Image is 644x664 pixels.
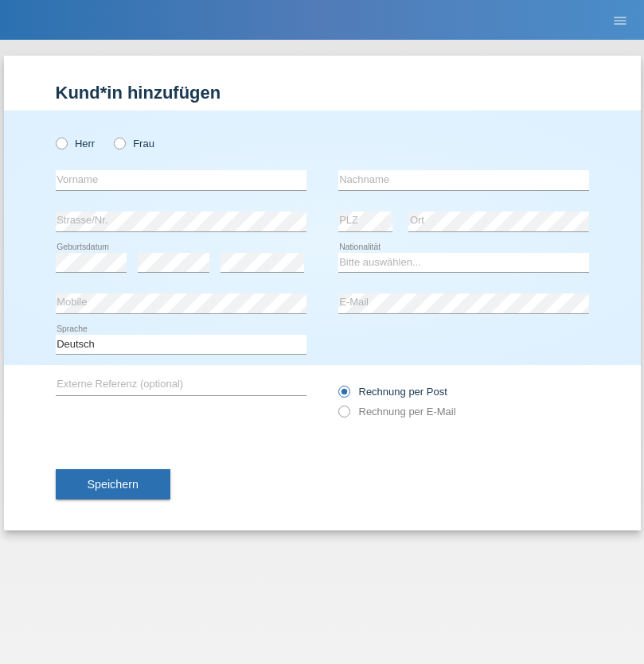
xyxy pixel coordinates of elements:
span: Speichern [88,478,139,491]
label: Herr [56,138,96,149]
i: menu [612,13,628,29]
input: Herr [56,138,66,148]
input: Frau [114,138,124,148]
label: Rechnung per Post [338,386,447,398]
button: Speichern [56,469,170,499]
label: Rechnung per E-Mail [338,406,456,417]
label: Frau [114,138,154,149]
h1: Kund*in hinzufügen [56,83,589,103]
input: Rechnung per E-Mail [338,406,349,425]
a: menu [604,15,636,25]
input: Rechnung per Post [338,386,349,406]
